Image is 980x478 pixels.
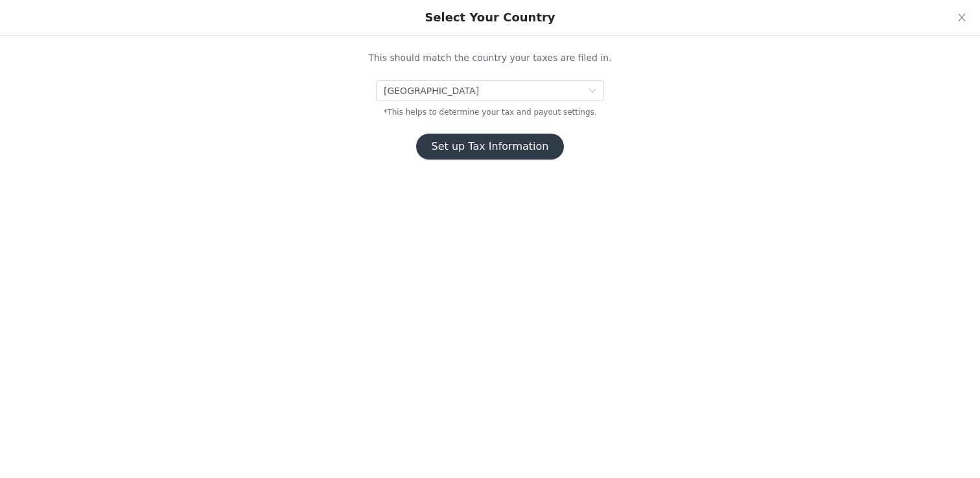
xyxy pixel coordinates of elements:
[416,134,565,160] button: Set up Tax Information
[425,10,555,25] div: Select Your Country
[589,87,596,96] i: icon: down
[279,51,701,65] p: This should match the country your taxes are filed in.
[384,81,479,101] div: United States
[279,106,701,118] p: *This helps to determine your tax and payout settings.
[957,12,967,23] i: icon: close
